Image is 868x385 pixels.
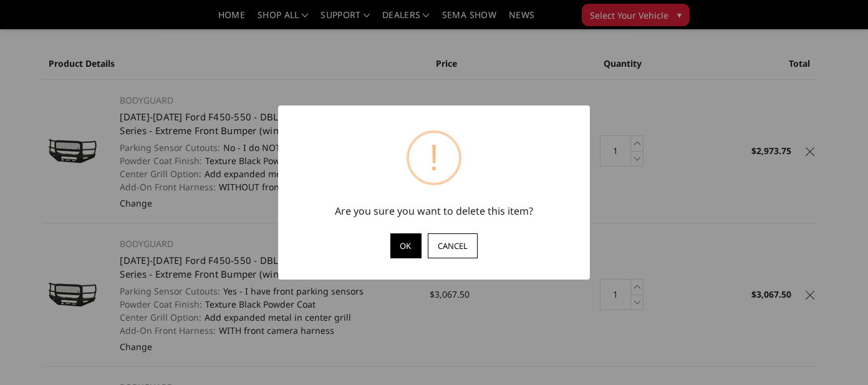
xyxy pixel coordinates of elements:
[428,233,478,258] button: Cancel
[390,233,422,258] button: OK
[291,204,577,218] div: Are you sure you want to delete this item?
[806,325,868,385] iframe: Chat Widget
[407,130,461,185] div: !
